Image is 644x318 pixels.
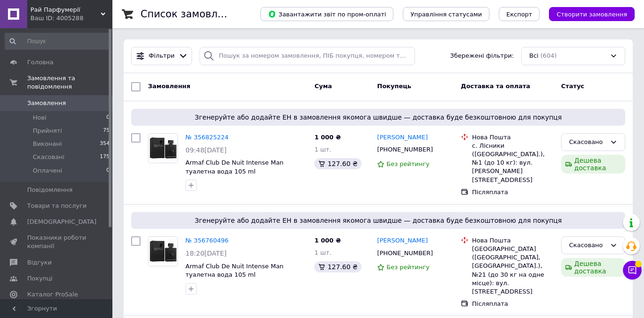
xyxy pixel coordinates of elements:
span: Відгуки [27,258,52,267]
span: Всі [529,52,539,61]
span: Створити замовлення [556,11,627,18]
span: 0 [106,114,110,122]
button: Завантажити звіт по пром-оплаті [260,7,393,21]
div: Післяплата [472,188,554,197]
span: [DEMOGRAPHIC_DATA] [27,218,96,226]
img: Фото товару [148,237,178,266]
span: Збережені фільтри: [450,52,514,61]
button: Експорт [499,7,540,21]
input: Пошук за номером замовлення, ПІБ покупця, номером телефону, Email, номером накладної [200,47,415,65]
span: Товари та послуги [27,202,87,210]
a: Armaf Club De Nuit Intense Man туалетна вода 105 ml [185,159,283,175]
button: Управління статусами [403,7,489,21]
span: 175 [100,153,110,161]
span: Експорт [506,11,533,18]
a: Фото товару [148,133,178,163]
div: 127.60 ₴ [314,261,361,273]
span: Нові [33,114,46,122]
span: Фільтри [149,52,175,61]
a: № 356760496 [185,237,229,244]
span: Прийняті [33,127,62,135]
a: Armaf Club De Nuit Intense Man туалетна вода 105 ml [185,263,283,279]
span: Без рейтингу [386,160,429,167]
span: Замовлення [148,83,190,90]
span: 1 шт. [314,146,331,153]
button: Чат з покупцем [623,261,642,280]
div: Скасовано [569,241,606,250]
a: [PERSON_NAME] [377,133,428,142]
span: Каталог ProSale [27,290,78,299]
div: с. Лісники ([GEOGRAPHIC_DATA].), №1 (до 10 кг): вул. [PERSON_NAME][STREET_ADDRESS] [472,142,554,184]
span: Виконані [33,140,62,148]
span: 354 [100,140,110,148]
span: Згенеруйте або додайте ЕН в замовлення якомога швидше — доставка буде безкоштовною для покупця [135,113,622,122]
span: Без рейтингу [386,264,429,271]
span: 0 [106,167,110,175]
div: Нова Пошта [472,236,554,245]
span: Замовлення [27,99,66,107]
span: Покупець [377,83,411,90]
span: 18:20[DATE] [185,250,227,257]
span: Головна [27,58,53,67]
img: Фото товару [148,134,178,163]
div: [PHONE_NUMBER] [375,247,435,259]
span: Завантажити звіт по пром-оплаті [268,10,386,18]
input: Пошук [5,33,111,50]
div: Ваш ID: 4005288 [30,14,112,23]
span: Повідомлення [27,186,73,194]
span: 09:48[DATE] [185,146,227,154]
span: (604) [540,52,557,59]
span: Скасовані [33,153,65,161]
h1: Список замовлень [141,8,236,20]
span: Показники роботи компанії [27,234,87,250]
span: 1 000 ₴ [314,237,341,244]
span: 75 [103,127,110,135]
div: [PHONE_NUMBER] [375,144,435,156]
span: Замовлення та повідомлення [27,74,112,91]
span: 1 000 ₴ [314,134,341,141]
span: Рай Парфумерії [30,6,101,14]
a: Створити замовлення [540,10,635,17]
div: Дешева доставка [561,258,625,277]
a: [PERSON_NAME] [377,236,428,245]
div: Нова Пошта [472,133,554,142]
button: Створити замовлення [549,7,635,21]
span: Cума [314,83,332,90]
span: Оплачені [33,167,62,175]
span: Згенеруйте або додайте ЕН в замовлення якомога швидше — доставка буде безкоштовною для покупця [135,216,622,225]
span: Управління статусами [410,11,482,18]
a: Фото товару [148,236,178,266]
span: 1 шт. [314,249,331,256]
span: Доставка та оплата [461,83,530,90]
a: № 356825224 [185,134,229,141]
div: Післяплата [472,300,554,308]
div: [GEOGRAPHIC_DATA] ([GEOGRAPHIC_DATA], [GEOGRAPHIC_DATA].), №21 (до 30 кг на одне місце): вул. [ST... [472,245,554,296]
span: Покупці [27,274,52,283]
div: Дешева доставка [561,155,625,174]
span: Статус [561,83,585,90]
div: 127.60 ₴ [314,158,361,169]
div: Скасовано [569,137,606,147]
